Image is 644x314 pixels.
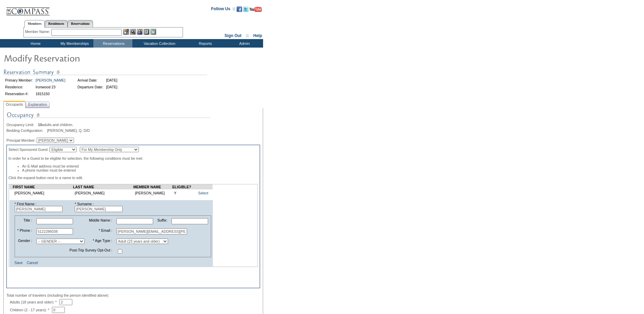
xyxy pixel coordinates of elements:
[243,6,249,12] img: Follow us on Twitter
[144,29,149,35] img: Reservations
[132,39,185,48] td: Vacation Collection
[4,101,24,108] span: Occupants
[36,78,66,82] a: [PERSON_NAME]
[246,33,249,38] span: ::
[6,128,46,133] span: Bedding Configuration:
[87,216,114,226] td: Middle Name :
[87,237,114,246] td: * Age Type :
[198,191,208,195] a: Select
[6,111,210,123] img: Occupancy
[15,261,23,265] a: Save
[6,123,37,127] span: Occupancy Limit:
[250,8,262,13] a: Subscribe to our YouTube Channel
[6,145,260,288] div: Select Sponsored Guest : In order for a Guest to be eligible for selection, the following conditi...
[10,300,59,304] span: Adults (18 years and older): *
[16,246,114,256] td: Post-Trip Survey Opt-Out :
[22,164,258,168] li: An E-Mail address must be entered
[237,6,242,12] img: Become our fan on Facebook
[13,200,73,214] td: * First Name :
[224,39,263,48] td: Admin
[172,185,194,189] td: ELIGIBLE?
[35,84,67,90] td: Ironwood 23
[224,33,241,38] a: Sign Out
[237,8,242,13] a: Become our fan on Facebook
[73,185,133,189] td: LAST NAME
[172,189,194,197] td: Y
[105,77,118,83] td: [DATE]
[24,20,45,28] a: Members
[3,68,207,76] img: Reservation Summary
[35,91,67,97] td: 1815150
[13,185,73,189] td: FIRST NAME
[243,8,249,13] a: Follow us on Twitter
[105,84,118,90] td: [DATE]
[25,29,51,35] div: Member Name:
[6,293,260,297] div: Total number of travelers (including the person identified above)
[6,2,50,16] img: Compass Home
[133,185,172,189] td: MEMBER NAME
[250,7,262,12] img: Subscribe to our YouTube Channel
[6,138,36,142] span: Principal Member:
[38,123,42,127] span: 10
[73,189,133,197] td: [PERSON_NAME]
[16,237,34,246] td: Gender :
[4,77,34,83] td: Primary Member:
[76,77,104,83] td: Arrival Date:
[133,189,172,197] td: [PERSON_NAME]
[4,91,34,97] td: Reservation #:
[76,84,104,90] td: Departure Date:
[87,227,114,236] td: * Email :
[137,29,143,35] img: Impersonate
[185,39,224,48] td: Reports
[93,39,132,48] td: Reservations
[130,29,136,35] img: View
[15,39,54,48] td: Home
[68,20,93,27] a: Reservations
[45,20,68,27] a: Residences
[150,29,156,35] img: b_calculator.gif
[73,200,133,214] td: * Surname :
[6,123,260,127] div: adults and children.
[27,261,38,265] a: Cancel
[10,308,52,312] span: Children (2 - 17 years): *
[16,227,34,236] td: * Phone :
[123,29,129,35] img: b_edit.gif
[4,84,34,90] td: Residence:
[253,33,262,38] a: Help
[16,216,34,226] td: Title :
[54,39,93,48] td: My Memberships
[211,6,235,14] td: Follow Us ::
[155,216,169,226] td: Suffix:
[13,189,73,197] td: [PERSON_NAME]
[3,51,139,65] img: Modify Reservation
[27,101,49,108] span: Explanation
[47,128,90,133] span: [PERSON_NAME], Q, D/D
[22,168,258,172] li: A phone number must be entered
